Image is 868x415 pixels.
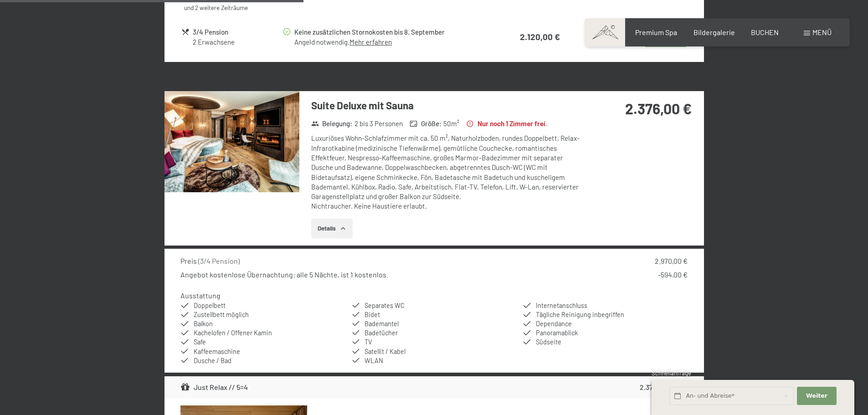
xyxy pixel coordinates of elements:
span: Separates WC [365,302,405,309]
a: BUCHEN [751,28,779,36]
span: Kachelofen / Offener Kamin [194,329,272,337]
div: Keine zusätzlichen Stornokosten bis 8. September [294,27,484,37]
span: Kaffeemaschine [194,348,240,355]
span: TV [365,338,372,346]
span: Menü [812,28,832,36]
span: Bademantel [365,320,399,328]
span: Dusche / Bad [194,357,231,364]
h3: Suite Deluxe mit Sauna [311,98,582,113]
img: mss_renderimg.php [164,91,299,192]
span: Satellit / Kabel [365,348,406,355]
div: -594,00 € [658,270,688,280]
span: Südseite [536,338,561,346]
div: 2.970,00 € [655,256,688,266]
span: 2 bis 3 Personen [354,119,403,128]
strong: 2.376,00 € [625,100,692,117]
span: 50 m² [443,119,459,128]
strong: Nur noch 1 Zimmer frei. [466,119,547,128]
div: Just Relax // 5=42.376,00 € [164,376,704,398]
strong: 2.120,00 € [520,31,560,42]
button: Weiter [797,387,836,405]
h4: Ausstattung [180,291,221,300]
span: Safe [194,338,206,346]
span: Panoramablick [536,329,578,337]
a: und 2 weitere Zeiträume [184,4,248,11]
span: Dependance [536,320,572,328]
div: 2 Erwachsene [193,37,282,47]
div: Angeld notwendig. [294,37,484,47]
a: Mehr erfahren [349,38,392,46]
a: Premium Spa [635,28,677,36]
span: Weiter [806,392,827,400]
a: Bildergalerie [693,28,735,36]
span: Badetücher [365,329,398,337]
div: Luxuriöses Wohn-Schlafzimmer mit ca. 50 m², Naturholzboden, rundes Doppelbett, Relax-Infrarotkabi... [311,133,582,211]
span: Internetanschluss [536,302,587,309]
strong: 2.376,00 € [640,383,673,391]
span: Tägliche Reinigung inbegriffen [536,311,624,318]
div: Preis [180,256,240,266]
span: Schnellanfrage [652,369,691,377]
span: Doppelbett [194,302,226,309]
span: Zustellbett möglich [194,311,249,318]
strong: Größe : [410,119,442,128]
span: ( 3/4 Pension ) [198,256,240,265]
span: Balkon [194,320,213,328]
div: Just Relax // 5=4 [180,382,248,393]
span: Bidet [365,311,380,318]
div: 3/4 Pension [193,27,282,37]
button: Details [311,219,353,239]
strong: Belegung : [311,119,353,128]
span: WLAN [365,357,383,364]
div: Angebot kostenlose Übernachtung: alle 5 Nächte, ist 1 kostenlos. [180,270,388,280]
